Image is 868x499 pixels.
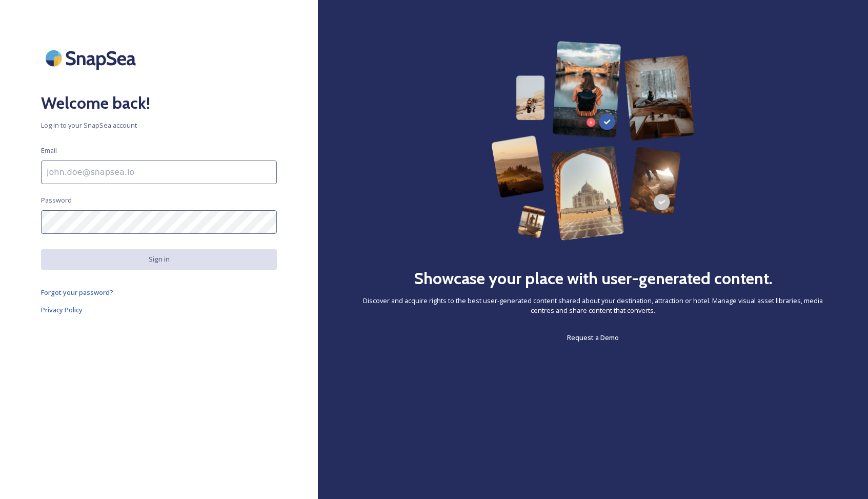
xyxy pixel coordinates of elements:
[414,266,773,291] h2: Showcase your place with user-generated content.
[491,41,695,241] img: 63b42ca75bacad526042e722_Group%20154-p-800.png
[41,249,277,269] button: Sign in
[359,296,827,315] span: Discover and acquire rights to the best user-generated content shared about your destination, att...
[41,288,113,297] span: Forgot your password?
[41,286,277,298] a: Forgot your password?
[41,304,277,316] a: Privacy Policy
[41,146,57,155] span: Email
[567,331,619,344] a: Request a Demo
[41,161,277,184] input: john.doe@snapsea.io
[41,305,83,314] span: Privacy Policy
[41,91,277,115] h2: Welcome back!
[567,333,619,342] span: Request a Demo
[41,41,144,75] img: SnapSea Logo
[41,121,277,130] span: Log in to your SnapSea account
[41,195,72,205] span: Password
